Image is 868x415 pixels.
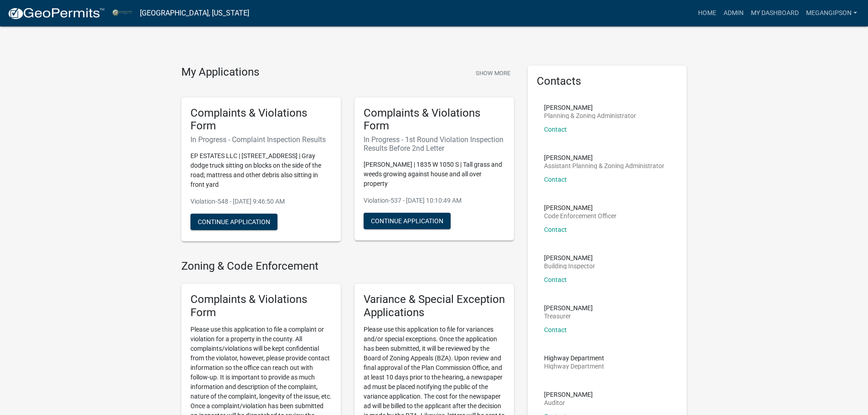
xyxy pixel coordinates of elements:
[181,260,514,273] h4: Zoning & Code Enforcement
[544,126,567,133] a: Contact
[112,7,133,19] img: Miami County, Indiana
[544,163,664,169] p: Assistant Planning & Zoning Administrator
[544,355,604,361] p: Highway Department
[364,196,505,205] p: Violation-537 - [DATE] 10:10:49 AM
[694,5,720,22] a: Home
[190,197,332,206] p: Violation-548 - [DATE] 9:46:50 AM
[544,113,636,119] p: Planning & Zoning Administrator
[544,176,567,183] a: Contact
[544,276,567,283] a: Contact
[544,305,593,311] p: [PERSON_NAME]
[544,255,595,261] p: [PERSON_NAME]
[544,391,593,398] p: [PERSON_NAME]
[720,5,747,22] a: Admin
[190,151,332,190] p: EP ESTATES LLC | [STREET_ADDRESS] | Gray dodge truck sitting on blocks on the side of the road; m...
[181,66,259,79] h4: My Applications
[140,5,249,21] a: [GEOGRAPHIC_DATA], [US_STATE]
[364,135,505,153] h6: In Progress - 1st Round Violation Inspection Results Before 2nd Letter
[364,293,505,319] h5: Variance & Special Exception Applications
[364,160,505,189] p: [PERSON_NAME] | 1835 W 1050 S | Tall grass and weeds growing against house and all over property
[364,213,451,229] button: Continue Application
[544,263,595,269] p: Building Inspector
[472,66,514,81] button: Show More
[544,205,616,211] p: [PERSON_NAME]
[544,400,593,406] p: Auditor
[364,107,505,133] h5: Complaints & Violations Form
[190,135,332,144] h6: In Progress - Complaint Inspection Results
[190,107,332,133] h5: Complaints & Violations Form
[544,104,636,111] p: [PERSON_NAME]
[544,226,567,233] a: Contact
[747,5,802,22] a: My Dashboard
[190,293,332,319] h5: Complaints & Violations Form
[190,214,277,230] button: Continue Application
[544,213,616,219] p: Code Enforcement Officer
[537,75,678,88] h5: Contacts
[544,154,664,161] p: [PERSON_NAME]
[802,5,861,22] a: megangipson
[544,313,593,319] p: Treasurer
[544,326,567,333] a: Contact
[544,363,604,369] p: Highway Department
